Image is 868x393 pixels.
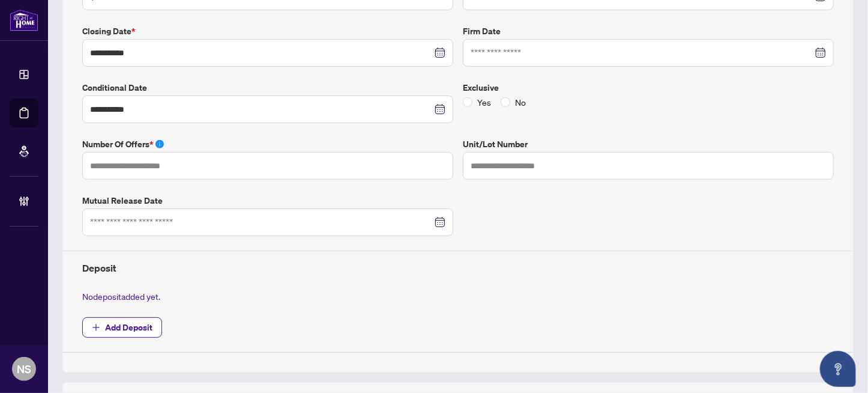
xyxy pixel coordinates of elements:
[82,25,453,38] label: Closing Date
[82,194,453,207] label: Mutual Release Date
[820,351,856,387] button: Open asap
[510,96,531,109] span: No
[472,96,496,109] span: Yes
[155,140,164,148] span: info-circle
[82,81,453,94] label: Conditional Date
[92,323,100,332] span: plus
[10,9,38,31] img: logo
[82,138,453,151] label: Number of offers
[463,138,834,151] label: Unit/Lot Number
[82,261,834,275] h4: Deposit
[463,25,834,38] label: Firm Date
[105,318,152,337] span: Add Deposit
[82,317,162,338] button: Add Deposit
[17,361,31,377] span: NS
[82,291,160,302] span: No deposit added yet.
[463,81,834,94] label: Exclusive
